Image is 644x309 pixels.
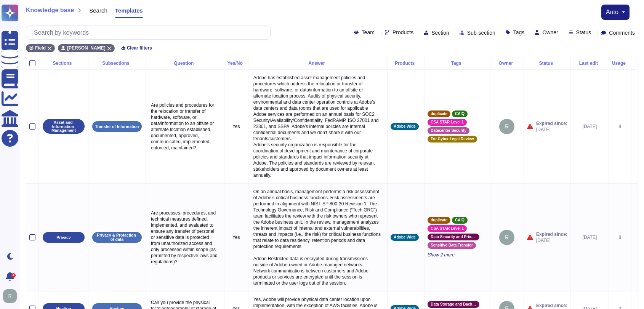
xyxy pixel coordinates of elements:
p: Are processes, procedures, and technical measures defined, implemented, and evaluated to ensure a... [149,208,221,267]
span: Sub-section [467,30,495,35]
p: Are policies and procedures for the relocation or transfer of hardware, software, or data/informa... [149,100,221,153]
span: duplicate [431,218,447,222]
div: [DATE] [574,123,606,130]
span: Comments [609,30,635,35]
span: CSA STAR Level 1 [431,227,464,231]
span: Team [362,30,375,35]
span: Datacenter Security [431,129,466,133]
input: Search by keywords [30,26,270,39]
div: [DATE] [574,234,606,240]
div: 8 [612,234,628,240]
span: Expired since: [536,231,567,237]
span: Adobe Wide [394,125,416,128]
span: Field [35,46,46,50]
p: Privacy & Protection of data [95,233,139,241]
span: CSA STAR Level 1 [431,120,464,124]
span: Products [392,30,413,35]
span: CAIQ [455,112,465,116]
div: Yes/No [227,61,245,66]
span: Data Storage and Backup [431,303,476,306]
span: Sensitive Data Transfer [431,243,473,247]
div: Owner [493,61,521,66]
img: user [3,289,17,303]
p: Privacy [56,235,70,240]
p: Adobe has established asset management policies and procedures which address the relocation or tr... [252,73,384,180]
div: Tags [428,61,487,66]
div: 8 [612,123,628,130]
div: 4 [11,273,16,278]
span: Knowledge base [26,7,74,13]
button: user [2,288,22,304]
span: Adobe Wide [394,235,416,239]
div: Subsections [91,61,143,66]
button: auto [606,9,625,15]
p: Transfer of Information [95,125,139,129]
img: user [499,230,514,245]
span: duplicate [431,112,447,116]
p: Asset and Information Management [45,120,82,133]
span: CAIQ [455,218,465,222]
span: Owner [542,30,558,35]
img: user [499,119,514,134]
span: Status [576,30,591,35]
span: Search [89,8,107,13]
div: Answer [252,61,384,66]
span: Tags [513,30,525,35]
span: Templates [115,8,143,13]
span: auto [606,9,618,15]
p: Yes [227,234,245,240]
span: For Cyber Legal Review [431,137,474,141]
span: Section [431,30,449,35]
span: Expired since: [536,120,567,126]
span: Expired since: [536,303,567,309]
div: Last edit [574,61,606,66]
p: Yes [227,123,245,130]
span: Clear filters [127,46,152,50]
div: Products [391,61,421,66]
div: Question [149,61,221,66]
span: [PERSON_NAME] [67,46,106,50]
div: Status [527,61,567,66]
span: [DATE] [536,237,567,243]
span: Show 2 more [428,252,487,258]
div: Sections [42,61,85,66]
p: On an annual basis, management performs a risk assessment of Adobe’s critical business functions.... [252,187,384,288]
div: Usage [612,61,628,66]
span: Data Security and Privacy Lifecycle Management [431,235,476,239]
span: [DATE] [536,126,567,133]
